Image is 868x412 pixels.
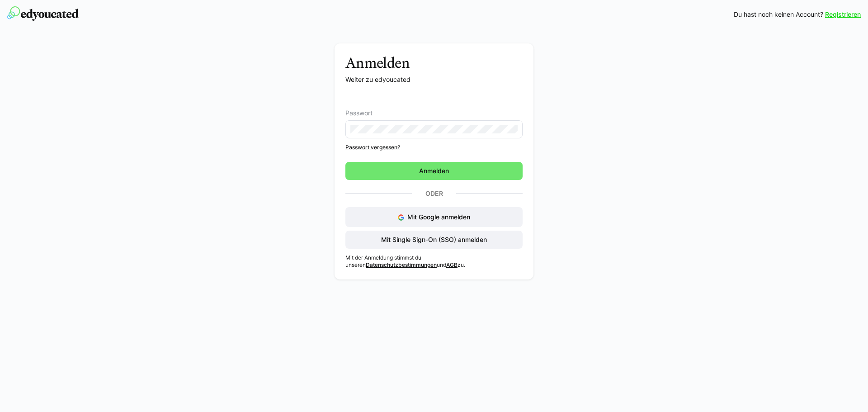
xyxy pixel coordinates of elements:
[418,166,450,175] span: Anmelden
[345,207,523,227] button: Mit Google anmelden
[345,162,523,180] button: Anmelden
[345,109,373,117] span: Passwort
[7,6,79,21] img: edyoucated
[345,231,523,249] button: Mit Single Sign-On (SSO) anmelden
[345,54,523,71] h3: Anmelden
[407,213,470,221] span: Mit Google anmelden
[825,10,861,19] a: Registrieren
[345,254,523,269] p: Mit der Anmeldung stimmst du unseren und zu.
[734,10,823,19] span: Du hast noch keinen Account?
[345,75,523,84] p: Weiter zu edyoucated
[380,235,488,244] span: Mit Single Sign-On (SSO) anmelden
[446,261,458,268] a: AGB
[345,144,523,151] a: Passwort vergessen?
[412,187,456,200] p: Oder
[366,261,437,268] a: Datenschutzbestimmungen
